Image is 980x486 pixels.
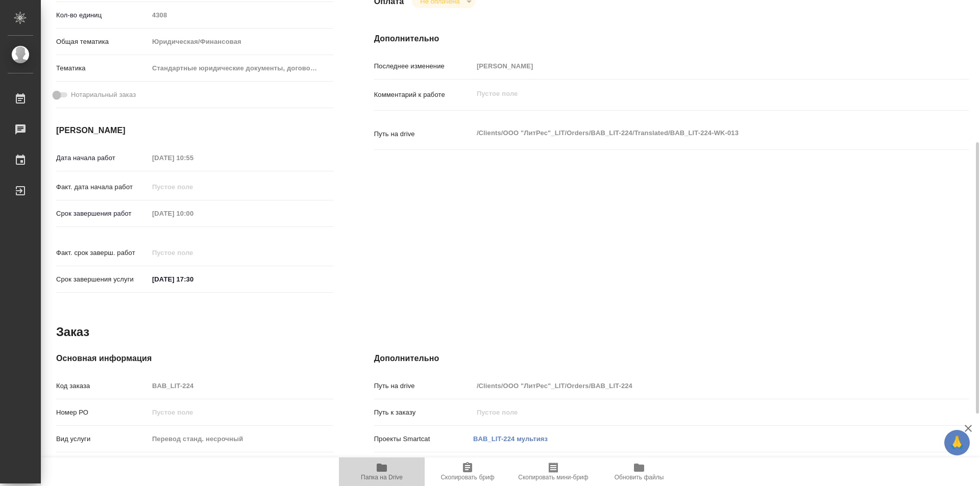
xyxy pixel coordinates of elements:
[374,407,473,418] p: Путь к заказу
[149,272,238,287] input: ✎ Введи что-нибудь
[56,209,149,219] p: Срок завершения работ
[149,150,238,165] input: Пустое поле
[374,381,473,391] p: Путь на drive
[473,124,919,142] textarea: /Clients/ООО "ЛитРес"_LIT/Orders/BAB_LIT-224/Translated/BAB_LIT-224-WK-013
[56,37,149,47] p: Общая тематика
[149,245,238,260] input: Пустое поле
[56,63,149,73] p: Тематика
[596,457,682,486] button: Обновить файлы
[56,324,89,340] h2: Заказ
[339,457,425,486] button: Папка на Drive
[615,474,664,481] span: Обновить файлы
[56,248,149,258] p: Факт. срок заверш. работ
[518,474,588,481] span: Скопировать мини-бриф
[149,431,333,446] input: Пустое поле
[56,10,149,20] p: Кол-во единиц
[361,474,403,481] span: Папка на Drive
[374,90,473,100] p: Комментарий к работе
[374,33,969,45] h4: Дополнительно
[374,434,473,444] p: Проекты Smartcat
[149,180,238,194] input: Пустое поле
[473,59,919,73] input: Пустое поле
[473,405,919,420] input: Пустое поле
[374,61,473,71] p: Последнее изменение
[56,182,149,192] p: Факт. дата начала работ
[71,90,136,100] span: Нотариальный заказ
[374,352,969,365] h4: Дополнительно
[944,430,970,455] button: 🙏
[425,457,510,486] button: Скопировать бриф
[149,405,333,420] input: Пустое поле
[56,381,149,391] p: Код заказа
[56,434,149,444] p: Вид услуги
[149,378,333,393] input: Пустое поле
[56,124,333,137] h4: [PERSON_NAME]
[149,60,333,77] div: Стандартные юридические документы, договоры, уставы
[473,378,919,393] input: Пустое поле
[149,33,333,50] div: Юридическая/Финансовая
[56,352,333,365] h4: Основная информация
[149,206,238,221] input: Пустое поле
[473,435,548,443] a: BAB_LIT-224 мультияз
[948,432,966,453] span: 🙏
[56,153,149,163] p: Дата начала работ
[56,274,149,285] p: Срок завершения услуги
[374,129,473,139] p: Путь на drive
[149,8,333,22] input: Пустое поле
[56,407,149,418] p: Номер РО
[440,474,494,481] span: Скопировать бриф
[510,457,596,486] button: Скопировать мини-бриф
